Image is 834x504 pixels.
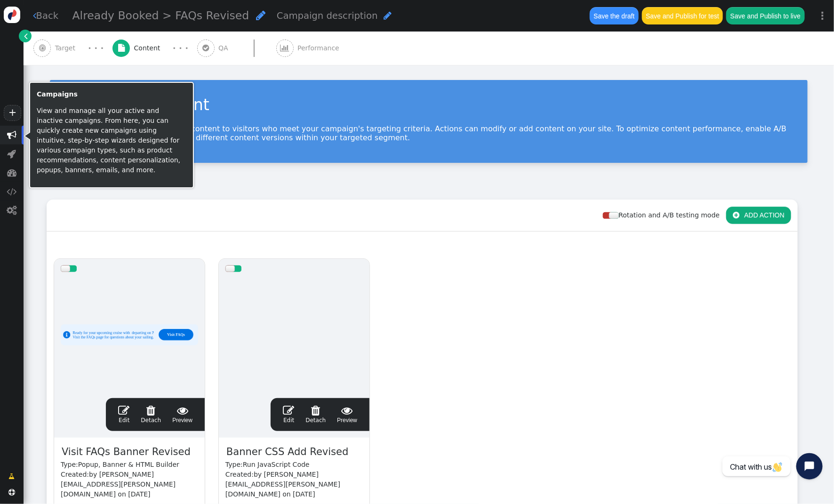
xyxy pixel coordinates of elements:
span:  [118,44,125,52]
a: Preview [172,405,192,424]
a: Edit [283,405,294,424]
span: Preview [172,405,192,424]
a: Edit [118,405,129,424]
span: Banner CSS Add Revised [225,444,349,460]
b: Campaigns [37,90,78,98]
div: Rotation and A/B testing mode [603,210,726,220]
a:  Performance [276,32,361,65]
span:  [7,206,17,215]
a: Preview [337,405,357,424]
span: Content [134,43,164,53]
div: · · · [88,42,104,55]
div: Created: [225,470,363,499]
span:  [8,149,16,159]
button: ADD ACTION [726,207,791,224]
span: by [PERSON_NAME][EMAIL_ADDRESS][PERSON_NAME][DOMAIN_NAME] on [DATE] [225,471,340,498]
a:  [19,30,32,42]
span: Run JavaScript Code [243,461,310,468]
div: Type: [225,460,363,470]
p: View and manage all your active and inactive campaigns. From here, you can quickly create new cam... [37,106,187,175]
button: Save and Publish for test [642,7,723,24]
span:  [172,405,192,416]
span:  [281,44,289,52]
span:  [7,168,16,177]
span:  [7,130,16,140]
span:  [283,405,294,416]
button: Save the draft [590,7,639,24]
span: Popup, Banner & HTML Builder [78,461,179,468]
div: Type: [61,460,198,470]
span: Preview [337,405,357,424]
span:  [33,11,36,20]
a:  QA [197,32,276,65]
span: Campaign description [277,10,378,21]
a: + [4,105,21,121]
span:  [202,44,209,52]
span: by [PERSON_NAME][EMAIL_ADDRESS][PERSON_NAME][DOMAIN_NAME] on [DATE] [61,471,176,498]
span: Performance [297,43,343,53]
span: QA [218,43,232,53]
button: Save and Publish to live [726,7,804,24]
span:  [305,405,326,416]
span: Detach [141,405,161,424]
div: Campaign Content [63,93,794,117]
span:  [8,489,15,496]
img: logo-icon.svg [4,7,20,23]
span:  [384,11,392,20]
span:  [9,472,15,481]
div: Created: [61,470,198,499]
a: Detach [305,405,326,424]
span:  [39,44,46,52]
a: Detach [141,405,161,424]
p: Utilize actions to deliver targeted content to visitors who meet your campaign's targeting criter... [63,124,794,142]
span: Visit FAQs Banner Revised [61,444,192,460]
span:  [7,187,17,196]
a:  Content · · · [112,32,197,65]
span:  [337,405,357,416]
span:  [733,211,739,219]
span:  [141,405,161,416]
span: Already Booked > FAQs Revised [72,9,249,22]
span:  [256,10,265,21]
a:  Target · · · [33,32,112,65]
span: Detach [305,405,326,424]
span:  [118,405,129,416]
a: ⋮ [811,2,834,30]
a:  [2,468,22,485]
a: Back [33,9,59,23]
span: Target [55,43,80,53]
span:  [24,31,28,41]
div: · · · [173,42,188,55]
